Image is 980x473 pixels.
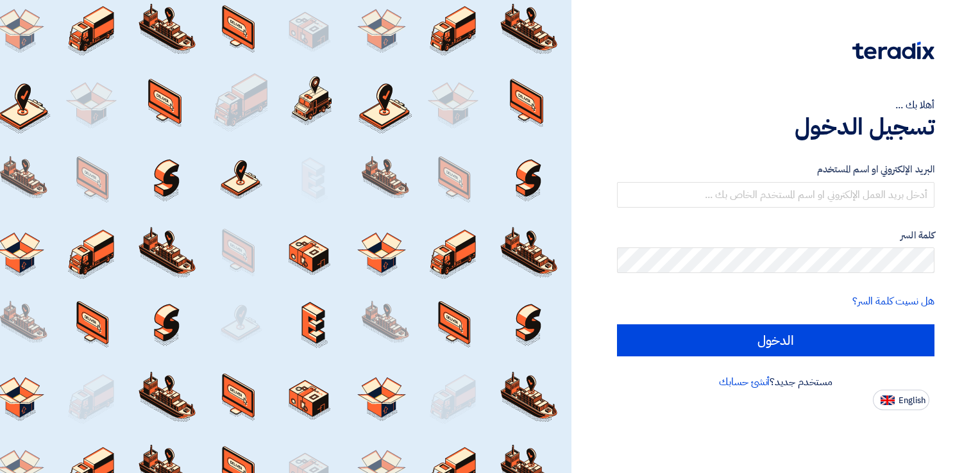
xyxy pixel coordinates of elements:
[881,395,895,405] img: en-US.png
[617,113,934,141] h1: تسجيل الدخول
[617,374,934,390] div: مستخدم جديد؟
[617,324,934,356] input: الدخول
[617,228,934,243] label: كلمة السر
[617,97,934,113] div: أهلا بك ...
[899,396,925,405] span: English
[852,42,934,60] img: Teradix logo
[617,182,934,208] input: أدخل بريد العمل الإلكتروني او اسم المستخدم الخاص بك ...
[719,374,770,390] a: أنشئ حسابك
[873,390,929,410] button: English
[852,294,934,309] a: هل نسيت كلمة السر؟
[617,162,934,177] label: البريد الإلكتروني او اسم المستخدم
